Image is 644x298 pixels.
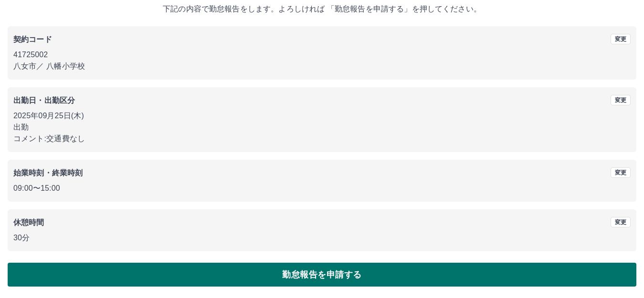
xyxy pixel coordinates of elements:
b: 契約コード [13,35,52,43]
p: 09:00 〜 15:00 [13,183,631,194]
p: コメント: 交通費なし [13,133,631,144]
b: 出勤日・出勤区分 [13,96,75,104]
p: 2025年09月25日(木) [13,110,631,122]
b: 始業時刻・終業時刻 [13,169,83,177]
p: 41725002 [13,49,631,61]
button: 変更 [611,95,631,105]
button: 変更 [611,34,631,44]
p: 八女市 ／ 八幡小学校 [13,61,631,72]
p: 出勤 [13,122,631,133]
button: 変更 [611,167,631,178]
p: 下記の内容で勤怠報告をします。よろしければ 「勤怠報告を申請する」を押してください。 [8,3,636,15]
button: 変更 [611,217,631,227]
b: 休憩時間 [13,218,44,226]
button: 勤怠報告を申請する [8,263,636,287]
p: 30分 [13,232,631,244]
